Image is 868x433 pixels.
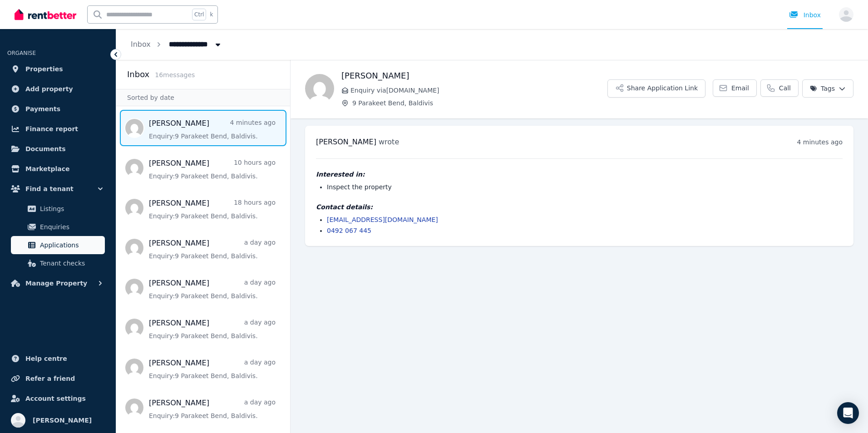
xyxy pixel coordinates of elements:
[192,9,206,20] span: Ctrl
[155,71,195,79] span: 16 message s
[7,349,108,368] a: Help centre
[11,218,105,236] a: Enquiries
[131,40,151,49] a: Inbox
[25,373,75,384] span: Refer a friend
[25,163,69,174] span: Marketplace
[25,393,86,404] span: Account settings
[316,170,843,179] h4: Interested in:
[25,278,87,289] span: Manage Property
[713,79,757,97] a: Email
[327,216,438,223] a: [EMAIL_ADDRESS][DOMAIN_NAME]
[7,60,108,78] a: Properties
[149,198,276,221] a: [PERSON_NAME]18 hours agoEnquiry:9 Parakeet Bend, Baldivis.
[11,254,105,272] a: Tenant checks
[7,140,108,158] a: Documents
[7,274,108,292] button: Manage Property
[305,74,334,103] img: Paula
[149,398,276,420] a: [PERSON_NAME]a day agoEnquiry:9 Parakeet Bend, Baldivis.
[352,98,607,108] span: 9 Parakeet Bend, Baldivis
[25,183,74,194] span: Find a tenant
[40,240,101,251] span: Applications
[760,79,799,97] a: Call
[15,8,76,21] img: RentBetter
[7,100,108,118] a: Payments
[25,103,60,114] span: Payments
[7,389,108,408] a: Account settings
[316,138,376,146] span: [PERSON_NAME]
[350,86,607,95] span: Enquiry via [DOMAIN_NAME]
[25,84,73,94] span: Add property
[810,84,835,93] span: Tags
[149,278,276,300] a: [PERSON_NAME]a day agoEnquiry:9 Parakeet Bend, Baldivis.
[149,158,276,181] a: [PERSON_NAME]10 hours agoEnquiry:9 Parakeet Bend, Baldivis.
[7,50,36,56] span: ORGANISE
[149,358,276,380] a: [PERSON_NAME]a day agoEnquiry:9 Parakeet Bend, Baldivis.
[607,79,705,98] button: Share Application Link
[11,200,105,218] a: Listings
[40,221,101,232] span: Enquiries
[7,80,108,98] a: Add property
[116,29,237,60] nav: Breadcrumb
[25,143,66,154] span: Documents
[210,11,213,18] span: k
[837,402,859,424] div: Open Intercom Messenger
[797,138,843,146] time: 4 minutes ago
[316,202,843,212] h4: Contact details:
[779,84,791,93] span: Call
[789,10,821,20] div: Inbox
[40,258,101,269] span: Tenant checks
[127,68,149,81] h2: Inbox
[11,236,105,254] a: Applications
[149,318,276,340] a: [PERSON_NAME]a day agoEnquiry:9 Parakeet Bend, Baldivis.
[149,118,276,141] a: [PERSON_NAME]4 minutes agoEnquiry:9 Parakeet Bend, Baldivis.
[327,227,371,234] a: 0492 067 445
[7,160,108,178] a: Marketplace
[341,69,607,82] h1: [PERSON_NAME]
[149,238,276,261] a: [PERSON_NAME]a day agoEnquiry:9 Parakeet Bend, Baldivis.
[731,84,749,93] span: Email
[327,182,843,192] li: Inspect the property
[802,79,853,98] button: Tags
[7,120,108,138] a: Finance report
[25,353,67,364] span: Help centre
[25,64,63,74] span: Properties
[7,180,108,198] button: Find a tenant
[40,203,101,214] span: Listings
[379,138,399,146] span: wrote
[116,89,290,106] div: Sorted by date
[25,123,78,134] span: Finance report
[7,369,108,388] a: Refer a friend
[33,415,92,426] span: [PERSON_NAME]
